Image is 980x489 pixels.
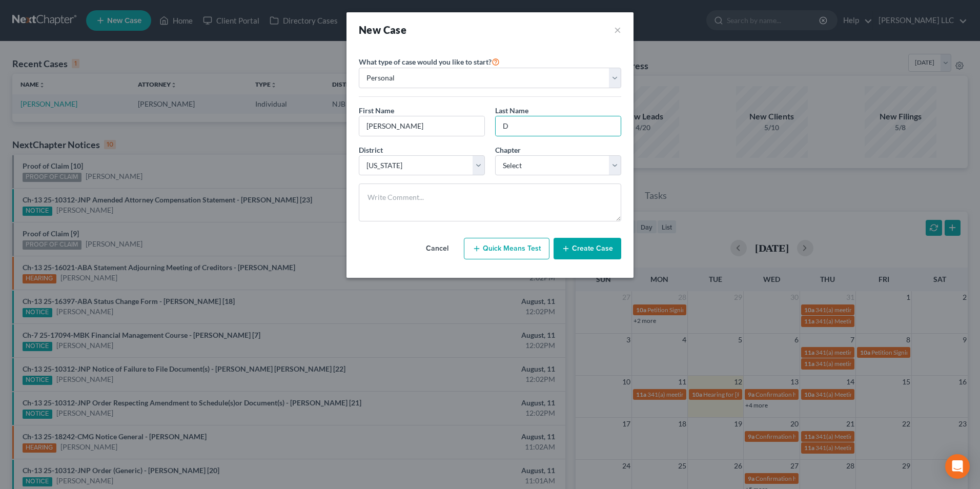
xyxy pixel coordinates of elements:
[495,106,528,115] span: Last Name
[945,454,970,479] div: Open Intercom Messenger
[415,238,460,259] button: Cancel
[359,116,484,136] input: Enter First Name
[359,55,500,68] label: What type of case would you like to start?
[554,238,621,259] button: Create Case
[614,23,621,37] button: ×
[495,146,521,154] span: Chapter
[359,106,394,115] span: First Name
[496,116,621,136] input: Enter Last Name
[464,238,549,259] button: Quick Means Test
[359,146,383,154] span: District
[359,24,406,36] strong: New Case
